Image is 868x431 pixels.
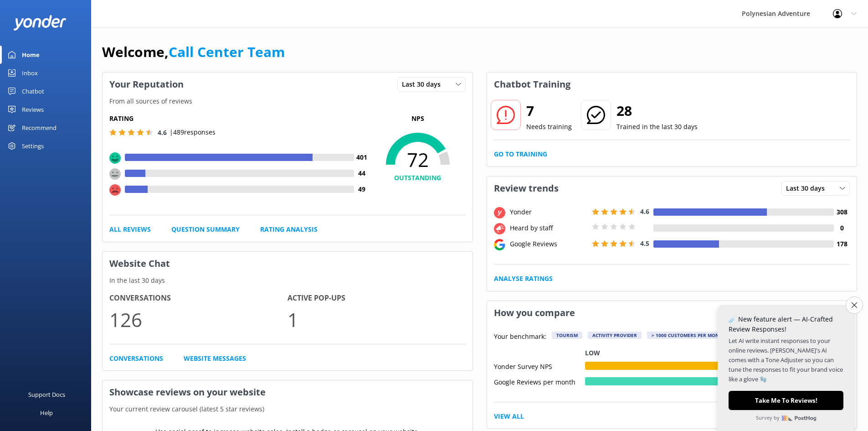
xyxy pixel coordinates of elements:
h4: 44 [354,168,370,178]
p: From all sources of reviews [103,96,473,106]
div: Google Reviews [508,239,590,249]
span: 72 [370,148,466,171]
div: Support Docs [28,385,65,404]
span: 4.5 [640,239,649,248]
span: Last 30 days [402,79,446,89]
a: Analyse Ratings [494,274,553,284]
h5: Rating [109,114,370,124]
div: Chatbot [22,82,44,100]
a: Rating Analysis [260,224,318,234]
h3: Showcase reviews on your website [103,380,473,404]
a: Website Messages [184,353,246,363]
p: | 489 responses [169,127,216,137]
div: Google Reviews per month [494,377,585,385]
h4: 49 [354,184,370,194]
p: Your benchmark: [494,332,546,343]
span: 4.6 [640,207,649,216]
div: Yonder [508,207,590,217]
div: Reviews [22,100,44,119]
a: View All [494,411,524,421]
h3: Chatbot Training [487,73,577,96]
a: Call Center Team [169,42,285,61]
p: Your current review carousel (latest 5 star reviews) [103,404,473,414]
h4: 178 [834,239,850,249]
div: Settings [22,137,44,155]
p: In the last 30 days [103,275,473,286]
span: 4.6 [158,128,167,137]
h4: 308 [834,207,850,217]
a: Question Summary [171,224,240,234]
div: Activity Provider [588,332,642,339]
p: 126 [109,304,288,335]
h4: 401 [354,152,370,162]
p: Needs training [526,122,572,132]
div: Tourism [552,332,582,339]
p: 1 [288,304,466,335]
h4: Active Pop-ups [288,292,466,304]
h4: OUTSTANDING [370,173,466,183]
h4: 0 [834,223,850,233]
h4: Conversations [109,292,288,304]
div: Help [40,404,53,422]
h2: 7 [526,100,572,122]
div: Heard by staff [508,223,590,233]
p: NPS [370,114,466,124]
span: Last 30 days [786,183,830,193]
img: yonder-white-logo.png [14,15,66,30]
div: Home [22,46,40,64]
h3: Website Chat [103,252,473,275]
h3: Your Reputation [103,73,190,96]
p: Low [585,348,600,358]
p: Trained in the last 30 days [616,122,698,132]
div: Yonder Survey NPS [494,362,585,370]
a: Conversations [109,353,163,363]
h3: Review trends [487,177,565,200]
a: Go to Training [494,149,547,159]
div: > 1000 customers per month [647,332,730,339]
a: All Reviews [109,224,151,234]
div: Recommend [22,119,56,137]
h2: 28 [616,100,698,122]
div: Inbox [22,64,38,82]
h3: How you compare [487,301,582,325]
h1: Welcome, [102,41,285,63]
